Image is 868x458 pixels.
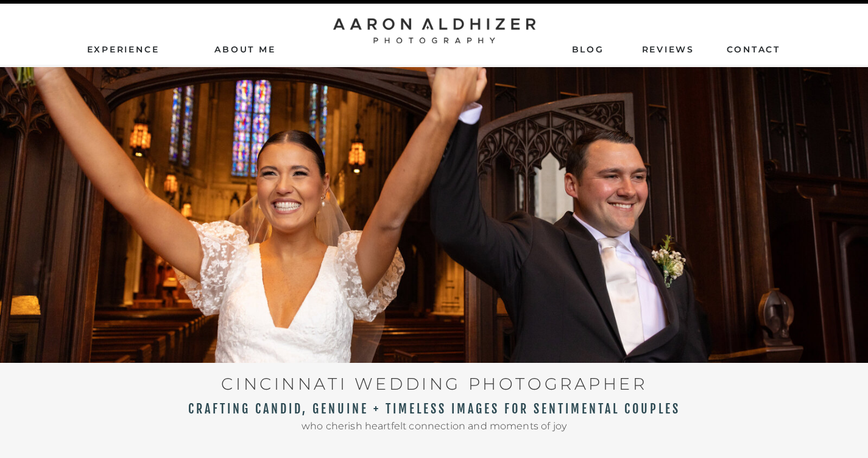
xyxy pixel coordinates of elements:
[172,370,697,390] h1: CINCINNATI WEDDING PHOTOGRAPHER
[572,43,604,54] a: Blog
[138,418,731,432] h2: who cherish heartfelt connection and moments of joy
[138,402,731,416] h2: CRAFTING CANDID, GENUINE + TIMELESS IMAGES FOR SENTIMENTAL COUPLES
[87,43,161,54] a: Experience
[202,43,289,54] a: AbouT ME
[642,43,697,54] a: ReviEws
[727,43,782,54] a: contact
